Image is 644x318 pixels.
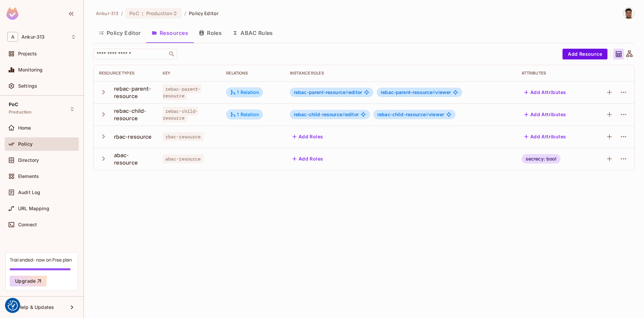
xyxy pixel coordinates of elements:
div: Key [163,71,216,76]
span: Policy [18,141,33,147]
button: Add Attributes [522,131,569,142]
span: Help & Updates [18,305,54,310]
span: : [142,11,144,16]
button: Consent Preferences [8,301,18,311]
button: Add Resource [562,49,607,59]
span: PoC [9,102,18,107]
li: / [121,10,123,16]
span: # [345,89,348,95]
div: rebac-child-resource [114,107,152,122]
span: rebac-child-resource [294,111,345,117]
span: # [342,111,345,117]
div: abac-resource [114,151,152,166]
button: Upgrade [10,276,47,286]
div: Resource Types [99,71,152,76]
span: Audit Log [18,190,40,195]
button: Add Roles [290,131,326,142]
span: # [432,89,435,95]
span: URL Mapping [18,206,49,211]
span: viewer [377,112,444,117]
div: Trial ended- now on Free plan [10,257,72,263]
span: Production [9,109,32,115]
button: Resources [146,25,194,41]
img: Vladimir Shopov [623,8,634,19]
span: viewer [381,90,451,95]
button: Roles [194,25,227,41]
img: SReyMgAAAABJRU5ErkJggg== [6,7,18,20]
button: Add Roles [290,153,326,164]
span: editor [294,112,359,117]
span: Connect [18,222,37,227]
div: 1 Relation [230,111,259,118]
span: PoC [129,10,139,16]
span: rebac-child-resource [163,107,198,122]
span: rbac-resource [163,132,204,141]
span: Policy Editor [189,10,218,16]
span: Workspace: Ankur-313 [21,34,45,40]
div: Attributes [522,71,584,76]
span: Projects [18,51,37,56]
span: abac-resource [163,154,204,163]
span: Settings [18,83,37,89]
span: Directory [18,157,39,163]
div: secrecy: bool [522,154,560,164]
div: Instance roles [290,71,511,76]
span: editor [294,90,362,95]
span: rebac-parent-resource [381,89,435,95]
span: A [7,32,18,42]
div: Relations [226,71,279,76]
span: rebac-parent-resource [163,85,201,100]
span: Elements [18,174,39,179]
span: Home [18,125,31,131]
button: ABAC Rules [227,25,278,41]
button: Policy Editor [93,25,146,41]
div: rebac-parent-resource [114,85,152,100]
span: Production [146,10,172,16]
span: Monitoring [18,67,43,73]
span: # [426,111,429,117]
li: / [184,10,186,16]
span: the active workspace [96,10,118,16]
span: rebac-child-resource [377,111,429,117]
div: 1 Relation [230,89,259,95]
button: Add Attributes [522,109,569,120]
img: Revisit consent button [8,301,18,311]
button: Add Attributes [522,87,569,98]
span: rebac-parent-resource [294,89,348,95]
div: rbac-resource [114,133,152,140]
